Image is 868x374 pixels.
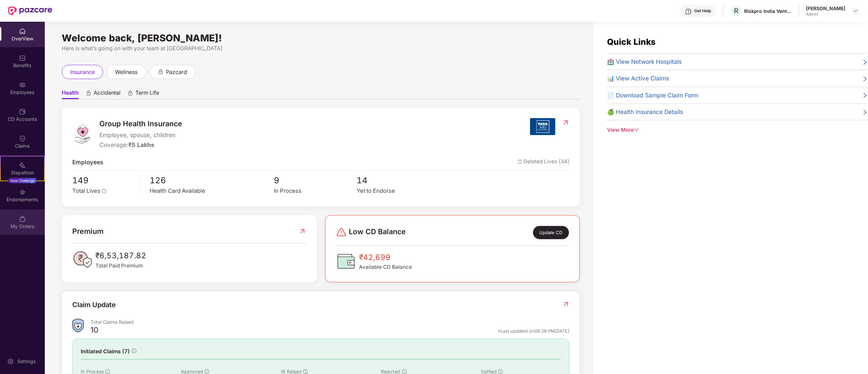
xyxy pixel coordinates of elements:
[303,369,308,374] span: info-circle
[166,68,187,76] span: pazcard
[274,187,357,195] div: In Process
[274,174,357,187] span: 9
[862,75,868,83] span: right
[15,358,38,365] div: Settings
[607,107,683,116] span: 🍏 Health Insurance Details
[72,124,93,144] img: logo
[806,12,846,17] div: Admin
[94,89,120,99] span: Accidental
[95,262,146,270] span: Total Paid Premium
[95,249,146,261] span: ₹6,53,187.82
[86,90,92,96] div: animation
[132,349,136,353] span: info-circle
[62,89,79,99] span: Health
[359,251,412,263] span: ₹42,699
[19,108,26,115] img: svg+xml;base64,PHN2ZyBpZD0iQ0RfQWNjb3VudHMiIGRhdGEtbmFtZT0iQ0QgQWNjb3VudHMiIHhtbG5zPSJodHRwOi8vd3...
[336,251,356,272] img: CDBalanceIcon
[8,6,52,15] img: New Pazcare Logo
[8,178,37,183] div: New Challenge
[158,69,164,75] div: animation
[349,226,406,239] span: Low CD Balance
[806,5,846,12] div: [PERSON_NAME]
[357,187,440,195] div: Yet to Endorse
[72,300,116,310] div: Claim Update
[91,319,569,325] div: Total Claims Raised
[744,8,792,14] div: Riskpro India Ventures Private Limited
[62,35,580,41] div: Welcome back, [PERSON_NAME]!
[533,226,569,239] div: Update CD
[128,141,154,148] span: ₹5 Lakhs
[72,157,103,167] span: Employees
[359,263,412,271] span: Available CD Balance
[150,187,274,195] div: Health Card Available
[518,157,569,167] span: Deleted Lives (34)
[685,8,692,15] img: svg+xml;base64,PHN2ZyBpZD0iSGVscC0zMngzMiIgeG1sbnM9Imh0dHA6Ly93d3cudzMub3JnLzIwMDAvc3ZnIiB3aWR0aD...
[91,325,98,337] div: 10
[607,126,868,134] div: View More
[7,358,14,365] img: svg+xml;base64,PHN2ZyBpZD0iU2V0dGluZy0yMHgyMCIgeG1sbnM9Imh0dHA6Ly93d3cudzMub3JnLzIwMDAvc3ZnIiB3aW...
[607,91,698,100] span: 📄 Download Sample Claim Form
[105,369,110,374] span: info-circle
[19,135,26,142] img: svg+xml;base64,PHN2ZyBpZD0iQ2xhaW0iIHhtbG5zPSJodHRwOi8vd3d3LnczLm9yZy8yMDAwL3N2ZyIgd2lkdGg9IjIwIi...
[862,109,868,116] span: right
[518,160,522,164] img: deleteIcon
[357,174,440,187] span: 14
[72,249,93,270] img: PaidPremiumIcon
[695,8,711,14] div: Get Help
[19,216,26,222] img: svg+xml;base64,PHN2ZyBpZD0iTXlfT3JkZXJzIiBkYXRhLW5hbWU9Ik15IE9yZGVycyIgeG1sbnM9Imh0dHA6Ly93d3cudz...
[1,169,44,176] div: Stepathon
[72,319,84,333] img: ClaimsSummaryIcon
[562,119,569,126] img: RedirectIcon
[99,140,182,149] div: Coverage:
[498,369,503,374] span: info-circle
[862,92,868,100] span: right
[607,57,682,66] span: 🏥 View Network Hospitals
[81,347,130,356] span: Initiated Claims (7)
[498,328,569,334] div: *Last updated on 08:28 PM[DATE]
[99,118,182,129] span: Group Health Insurance
[299,226,306,237] img: RedirectIcon
[72,226,103,237] span: Premium
[99,130,182,139] span: Employee, spouse, children
[102,189,106,193] span: info-circle
[70,68,95,76] span: insurance
[205,369,209,374] span: info-circle
[19,81,26,88] img: svg+xml;base64,PHN2ZyBpZD0iRW1wbG95ZWVzIiB4bWxucz0iaHR0cDovL3d3dy53My5vcmcvMjAwMC9zdmciIHdpZHRoPS...
[607,74,669,83] span: 📊 View Active Claims
[127,90,133,96] div: animation
[562,301,569,307] img: RedirectIcon
[150,174,274,187] span: 126
[115,68,137,76] span: wellness
[135,89,159,99] span: Term Life
[862,58,868,66] span: right
[19,28,26,35] img: svg+xml;base64,PHN2ZyBpZD0iSG9tZSIgeG1sbnM9Imh0dHA6Ly93d3cudzMub3JnLzIwMDAvc3ZnIiB3aWR0aD0iMjAiIG...
[530,118,555,135] img: insurerIcon
[634,127,639,132] span: down
[402,369,407,374] span: info-circle
[336,227,347,238] img: svg+xml;base64,PHN2ZyBpZD0iRGFuZ2VyLTMyeDMyIiB4bWxucz0iaHR0cDovL3d3dy53My5vcmcvMjAwMC9zdmciIHdpZH...
[62,44,580,53] div: Here is what’s going on with your team at [GEOGRAPHIC_DATA]
[853,8,858,14] img: svg+xml;base64,PHN2ZyBpZD0iRHJvcGRvd24tMzJ4MzIiIHhtbG5zPSJodHRwOi8vd3d3LnczLm9yZy8yMDAwL3N2ZyIgd2...
[734,7,739,15] span: R
[607,37,656,47] span: Quick Links
[19,189,26,195] img: svg+xml;base64,PHN2ZyBpZD0iRW5kb3JzZW1lbnRzIiB4bWxucz0iaHR0cDovL3d3dy53My5vcmcvMjAwMC9zdmciIHdpZH...
[19,162,26,169] img: svg+xml;base64,PHN2ZyB4bWxucz0iaHR0cDovL3d3dy53My5vcmcvMjAwMC9zdmciIHdpZHRoPSIyMSIgaGVpZ2h0PSIyMC...
[19,55,26,61] img: svg+xml;base64,PHN2ZyBpZD0iQmVuZWZpdHMiIHhtbG5zPSJodHRwOi8vd3d3LnczLm9yZy8yMDAwL3N2ZyIgd2lkdGg9Ij...
[72,187,100,194] span: Total Lives
[72,174,134,187] span: 149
